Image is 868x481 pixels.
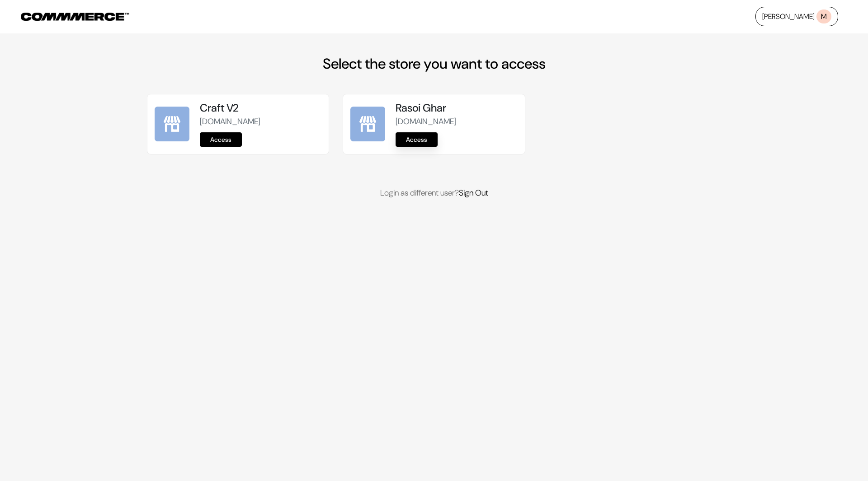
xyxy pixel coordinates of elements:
img: Rasoi Ghar [350,107,385,141]
a: Access [396,132,438,147]
h2: Select the store you want to access [147,55,721,72]
p: [DOMAIN_NAME] [200,116,321,128]
img: Craft V2 [155,107,189,141]
a: Access [200,132,242,147]
h5: Craft V2 [200,102,321,115]
a: Sign Out [459,187,488,198]
img: COMMMERCE [21,13,129,21]
p: [DOMAIN_NAME] [396,116,517,128]
a: [PERSON_NAME]M [755,7,838,26]
span: M [816,9,831,23]
h5: Rasoi Ghar [396,102,517,115]
p: Login as different user? [147,187,721,199]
